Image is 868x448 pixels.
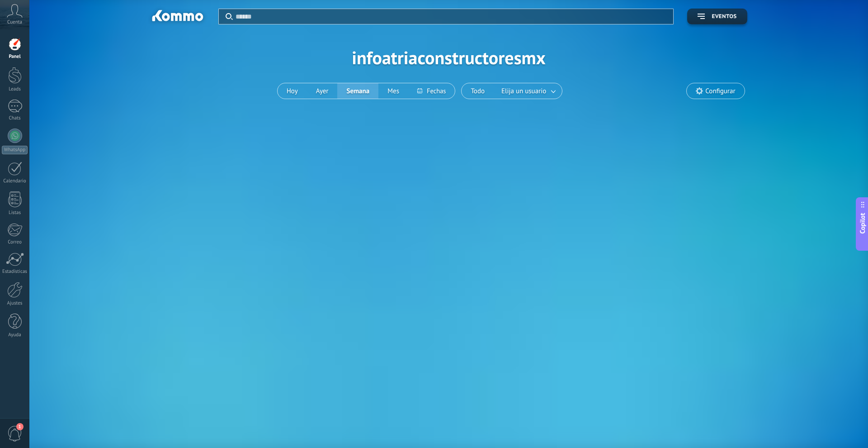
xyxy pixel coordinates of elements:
[2,86,28,92] div: Leads
[687,9,747,24] button: Eventos
[2,239,28,245] div: Correo
[2,210,28,216] div: Listas
[2,178,28,184] div: Calendario
[408,83,455,99] button: Fechas
[278,83,307,99] button: Hoy
[494,83,562,99] button: Elija un usuario
[462,83,494,99] button: Todo
[858,213,867,234] span: Copilot
[337,83,378,99] button: Semana
[2,146,28,154] div: WhatsApp
[307,83,338,99] button: Ayer
[2,54,28,60] div: Panel
[2,332,28,338] div: Ayuda
[16,423,24,430] span: 1
[2,115,28,121] div: Chats
[712,14,736,20] span: Eventos
[7,19,22,25] span: Cuenta
[2,300,28,306] div: Ajustes
[500,85,548,97] span: Elija un usuario
[378,83,408,99] button: Mes
[705,87,735,95] span: Configurar
[2,269,28,275] div: Estadísticas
